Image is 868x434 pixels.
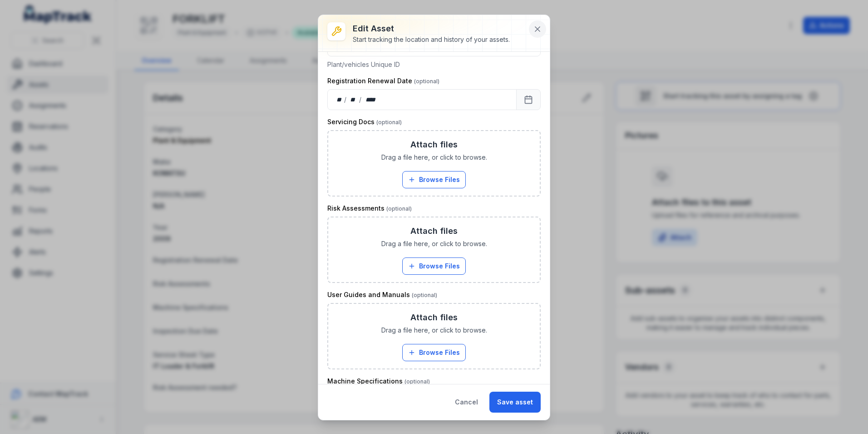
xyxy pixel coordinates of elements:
[381,326,487,335] span: Drag a file here, or click to browse.
[402,344,466,361] button: Browse Files
[410,311,458,324] h3: Attach files
[353,35,510,44] div: Start tracking the location and history of your assets.
[447,392,486,413] button: Cancel
[402,257,466,275] button: Browse Files
[327,117,402,126] label: Servicing Docs
[381,239,487,248] span: Drag a file here, or click to browse.
[344,95,347,104] div: /
[410,225,458,237] h3: Attach files
[335,95,344,104] div: day,
[410,138,458,151] h3: Attach files
[327,76,439,86] label: Registration Renewal Date
[402,171,466,188] button: Browse Files
[327,290,437,299] label: User Guides and Manuals
[362,95,379,104] div: year,
[327,377,430,386] label: Machine Specifications
[381,153,487,162] span: Drag a file here, or click to browse.
[489,392,541,413] button: Save asset
[347,95,360,104] div: month,
[327,60,541,69] p: Plant/vehicles Unique ID
[327,204,412,213] label: Risk Assessments
[359,95,362,104] div: /
[353,22,510,35] h3: Edit asset
[516,89,541,110] button: Calendar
